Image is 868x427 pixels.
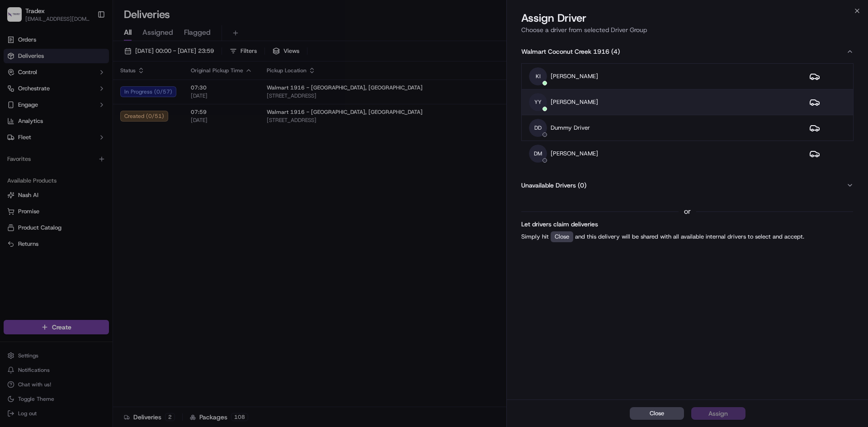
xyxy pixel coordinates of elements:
span: Knowledge Base [18,131,69,140]
div: Start new chat [31,86,148,95]
p: Dummy Driver [551,124,590,132]
span: Walmart Coconut Creek 1916 [521,47,609,56]
span: ( 0 ) [578,181,586,190]
button: Start new chat [154,89,165,100]
div: 💻 [76,132,84,139]
div: Walmart Coconut Creek 1916(4) [521,63,854,174]
div: 📗 [9,132,16,139]
p: [PERSON_NAME] [551,98,598,106]
span: DD [529,119,547,137]
img: 1736555255976-a54dd68f-1ca7-489b-9aae-adbdc363a1c4 [9,86,25,103]
p: [PERSON_NAME] [551,150,598,158]
p: [PERSON_NAME] [551,72,598,80]
a: 💻API Documentation [73,127,149,144]
p: Choose a driver from selected Driver Group [521,25,854,34]
button: Unavailable Drivers(0) [521,174,854,197]
span: KI [529,67,547,85]
div: We're available if you need us! [31,95,114,103]
img: Nash [9,9,27,27]
a: 📗Knowledge Base [5,127,73,144]
p: Welcome 👋 [9,36,165,51]
div: Close [551,231,573,242]
button: Close [630,407,684,420]
span: or [684,206,691,217]
span: DM [529,145,547,163]
h2: Let drivers claim deliveries [521,219,854,230]
span: Unavailable Drivers [521,181,576,190]
button: Walmart Coconut Creek 1916(4) [521,40,854,63]
span: API Documentation [85,131,145,140]
span: YY [529,93,547,111]
span: Pylon [90,153,109,160]
span: Close [650,409,664,418]
input: Got a question? Start typing here... [24,58,163,68]
span: ( 4 ) [611,47,620,56]
a: Powered byPylon [64,153,109,160]
p: Simply hit and this delivery will be shared with all available internal drivers to select and acc... [521,231,854,242]
h2: Assign Driver [521,11,854,25]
